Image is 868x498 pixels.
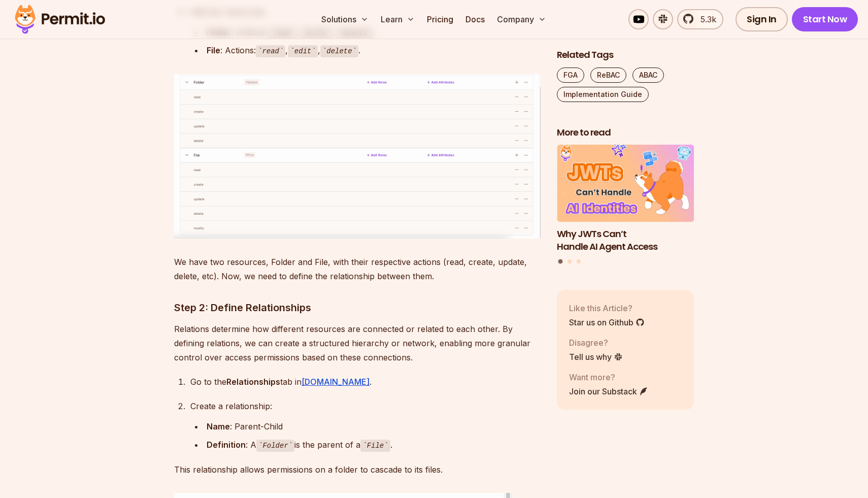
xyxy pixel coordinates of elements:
div: : A is the parent of a . [207,438,541,452]
div: Posts [557,145,694,265]
div: : Parent-Child [207,419,541,434]
p: Like this Article? [569,302,645,314]
a: Join our Substack [569,385,648,397]
code: edit [288,45,317,57]
code: Folder [256,440,294,452]
h3: Step 2: Define Relationships [174,300,541,316]
code: write [299,27,333,39]
a: ReBAC [590,68,626,83]
a: Tell us why [569,351,623,363]
a: Sign In [736,7,788,31]
img: Why JWTs Can’t Handle AI Agent Access [557,145,694,222]
a: Star us on Github [569,316,645,328]
code: delete [320,45,358,57]
a: Why JWTs Can’t Handle AI Agent AccessWhy JWTs Can’t Handle AI Agent Access [557,145,694,253]
code: read [256,45,285,57]
button: Company [493,9,550,29]
p: Relations determine how different resources are connected or related to each other. By defining r... [174,322,541,364]
p: We have two resources, Folder and File, with their respective actions (read, create, update, dele... [174,255,541,283]
a: [DOMAIN_NAME] [302,377,370,387]
span: 5.3k [694,13,716,25]
img: image.png [174,74,541,239]
p: Disagree? [569,337,623,349]
h2: More to read [557,126,694,139]
code: read [267,27,296,39]
h2: Related Tags [557,49,694,61]
button: Go to slide 2 [567,260,572,264]
strong: File [207,45,220,55]
strong: Relationships [226,377,280,387]
div: : Actions: , , . [207,43,541,58]
code: delete [336,27,374,39]
a: Start Now [792,7,858,31]
div: Create a relationship: [190,399,541,413]
button: Solutions [317,9,373,29]
a: Pricing [423,9,457,29]
p: This relationship allows permissions on a folder to cascade to its files. [174,462,541,477]
button: Learn [377,9,419,29]
a: 5.3k [677,9,723,29]
li: 1 of 3 [557,145,694,253]
a: ABAC [632,68,664,83]
p: Want more? [569,371,648,383]
img: Permit logo [10,2,110,37]
strong: Definition [207,440,246,450]
h3: Why JWTs Can’t Handle AI Agent Access [557,228,694,253]
code: File [360,440,390,452]
button: Go to slide 3 [577,260,581,264]
a: Docs [461,9,489,29]
strong: Name [207,421,230,431]
a: FGA [557,68,584,83]
div: Go to the tab in . [190,375,541,389]
button: Go to slide 1 [558,259,563,264]
a: Implementation Guide [557,87,649,102]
